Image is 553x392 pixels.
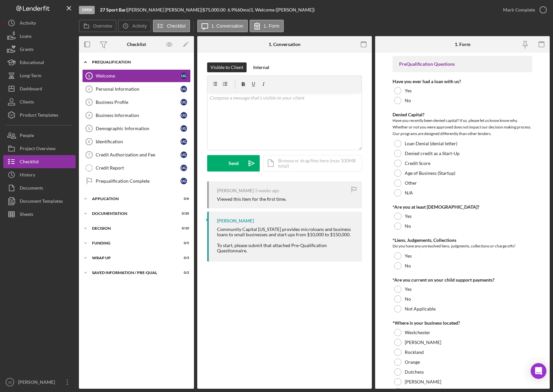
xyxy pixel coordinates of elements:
[405,379,441,384] label: [PERSON_NAME]
[180,138,187,145] div: U G
[405,223,411,229] label: No
[3,95,76,108] button: Clients
[88,153,90,157] tspan: 7
[3,208,76,221] button: Sheets
[393,238,532,243] div: *Liens, Judgements, Collections
[177,212,189,216] div: 0 / 20
[92,256,173,260] div: Wrap up
[405,340,441,345] label: [PERSON_NAME]
[88,113,90,117] tspan: 4
[88,140,90,144] tspan: 6
[455,42,470,47] div: 1. Form
[3,376,76,389] button: JD[PERSON_NAME]
[405,253,412,259] label: Yes
[3,168,76,181] button: History
[82,109,191,122] a: 4Business InformationUG
[3,30,76,43] button: Loans
[177,271,189,275] div: 0 / 2
[180,112,187,119] div: U G
[207,155,260,172] button: Send
[96,139,180,144] div: Identification
[20,142,56,157] div: Project Overview
[228,7,237,12] div: 6.9 %
[3,142,76,155] a: Project Overview
[203,7,228,12] div: $75,000.00
[405,151,460,156] label: Denied credit as a Start-Up
[405,350,424,355] label: Rockland
[405,306,436,311] label: Not Applicable
[20,181,43,196] div: Documents
[96,178,180,184] div: Prequalification Complete
[197,20,248,32] button: 1. Conversation
[405,161,430,166] label: Credit Score
[3,181,76,195] a: Documents
[3,82,76,95] a: Dashboard
[399,61,526,67] div: PreQualification Questions
[177,241,189,245] div: 0 / 5
[405,141,457,146] label: Loan Denial (denial letter)
[92,271,173,275] div: Saved Information / Pre-Qual
[3,16,76,30] button: Activity
[237,7,249,12] div: 60 mo
[20,95,34,110] div: Clients
[180,99,187,105] div: U G
[3,155,76,168] button: Checklist
[79,6,95,14] div: Open
[180,125,187,132] div: U G
[88,100,90,104] tspan: 3
[92,60,186,64] div: Prequalification
[496,3,550,16] button: Mark Complete
[405,98,411,103] label: No
[177,197,189,201] div: 0 / 6
[20,155,39,170] div: Checklist
[393,243,532,249] div: Do you have any unresolved liens, judgments, collections or charge offs?
[82,148,191,161] a: 7Credit Authorization and FeeUG
[180,86,187,92] div: U G
[79,20,116,32] button: Overview
[96,73,180,79] div: Welcome
[132,23,147,29] label: Activity
[253,62,269,72] div: Internal
[405,330,430,335] label: Westchester
[177,256,189,260] div: 0 / 3
[3,108,76,122] button: Product Templates
[20,69,41,84] div: Long-Term
[82,122,191,135] a: 5Demographic InformationUG
[96,126,180,131] div: Demographic Information
[20,208,33,222] div: Sheets
[3,129,76,142] a: People
[3,69,76,82] button: Long-Term
[92,241,173,245] div: Funding
[405,287,412,292] label: Yes
[255,188,279,193] time: 2025-08-06 17:25
[20,195,63,209] div: Document Templates
[405,190,413,196] label: N/A
[20,16,36,31] div: Activity
[88,87,90,91] tspan: 2
[217,196,286,202] div: Viewed this item for the first time.
[210,62,243,72] div: Visible to Client
[88,127,90,130] tspan: 5
[153,20,190,32] button: Checklist
[20,108,58,123] div: Product Templates
[100,7,126,12] b: 27 Sport Bar
[3,195,76,208] button: Document Templates
[405,263,411,268] label: No
[177,226,189,230] div: 0 / 10
[393,117,532,137] div: Have you recently been denied capital? If so, please let us know know why. Whether or not you wer...
[100,7,127,12] div: |
[127,42,146,47] div: Checklist
[405,171,455,176] label: Age of Business (Startup)
[3,43,76,56] button: Grants
[393,79,532,84] div: Have you ever had a loan with us?
[3,56,76,69] a: Educational
[93,23,112,29] label: Overview
[20,56,44,71] div: Educational
[531,363,546,379] div: Open Intercom Messenger
[180,151,187,158] div: U G
[92,212,173,216] div: Documentation
[217,188,254,193] div: [PERSON_NAME]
